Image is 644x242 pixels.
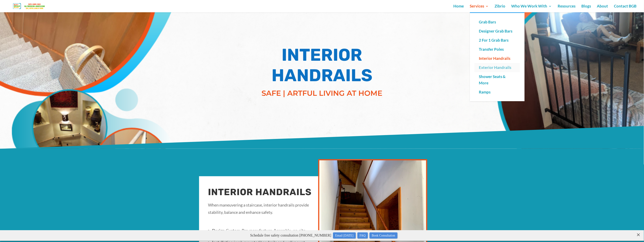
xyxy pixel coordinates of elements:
[212,227,313,233] li: Custom, Pre-manufacture, Assemble -on-site
[369,2,398,8] a: Book Consultation
[254,88,390,99] p: SAFE | ARTFUL LIVING AT HOME
[475,45,520,54] a: Transfer Poles
[475,54,520,63] a: Interior Handrails
[475,18,520,27] a: Grab Bars
[475,72,520,88] a: Shower Seats & More
[597,5,608,12] a: About
[475,27,520,36] a: Designer Grab Bars
[333,2,356,8] a: Email [DATE]
[582,5,591,12] a: Blogs
[614,5,637,12] a: Contact BGB
[475,63,520,72] a: Exterior Handrails
[495,5,505,12] a: Zibrio
[454,5,464,12] a: Home
[475,36,520,45] a: 2 For 1 Grab Bars
[357,2,368,8] a: FAQ
[470,5,489,12] a: Services
[212,228,226,233] strong: Design-
[475,88,520,97] a: Ramps
[208,185,313,201] h2: INTERIOR HANDRAILS
[254,45,390,88] h1: INTERIOR HANDRAILS
[558,5,576,12] a: Resources
[208,201,313,220] p: When maneuvering a staircase, interior handrails provide stability, balance and enhance safety.
[511,5,552,12] a: Who We Work With
[8,2,51,10] img: Bay Grab Bar
[636,1,641,5] close: ×
[11,2,637,9] p: Schedule free safety consultation [PHONE_NUMBER]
